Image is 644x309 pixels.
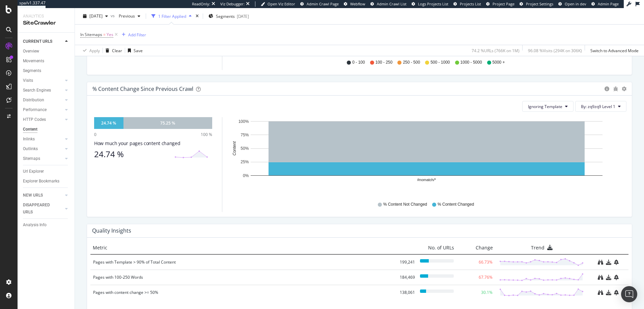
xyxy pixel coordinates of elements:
div: Movements [23,58,44,65]
a: Explorer Bookmarks [23,178,70,185]
div: Outlinks [23,145,38,152]
a: Content [23,126,70,133]
a: Projects List [453,1,481,7]
span: vs [111,12,116,18]
div: Apply [89,47,100,53]
text: 50% [241,146,249,151]
div: bell-plus [614,290,619,295]
div: binoculars [598,275,603,280]
div: Save [134,47,143,53]
a: NEW URLS [23,192,63,199]
button: Switch to Advanced Mode [588,45,639,56]
a: DISAPPEARED URLS [23,202,63,216]
span: Webflow [350,1,365,6]
span: In Sitemaps [80,32,102,37]
a: Project Page [486,1,514,7]
div: NEW URLS [23,192,43,199]
span: Previous [116,13,135,19]
span: Admin Crawl List [377,1,407,6]
div: SiteCrawler [23,19,69,27]
div: 75.25 % [160,120,175,126]
button: 1 Filter Applied [149,11,194,22]
span: Admin Crawl Page [307,1,339,6]
div: Pages with content change >= 50% [93,289,393,296]
a: Search Engines [23,87,63,94]
div: Change [459,244,493,251]
span: Project Settings [526,1,553,6]
h4: Quality Insights [92,226,131,235]
span: Segments [216,13,235,19]
div: Clear [112,47,122,53]
a: Open Viz Editor [261,1,295,7]
div: Trend [498,244,586,251]
div: download [606,290,611,295]
span: Open in dev [565,1,586,6]
div: Url Explorer [23,168,44,175]
div: 24.74 % [94,149,172,159]
div: Performance [23,106,47,113]
div: Viz Debugger: [220,1,245,7]
text: 25% [241,160,249,165]
div: gear [622,87,626,91]
text: 0% [243,173,249,178]
div: Content [23,126,37,133]
text: 75% [241,133,249,137]
div: DISAPPEARED URLS [23,202,57,216]
div: Visits [23,77,33,84]
div: Segments [23,67,41,74]
div: download [606,260,611,265]
text: #nomatch/* [417,178,436,182]
text: Content [232,141,237,156]
button: Apply [80,45,100,56]
div: 74.2 % URLs ( 766K on 1M ) [472,47,520,53]
a: Sitemaps [23,155,63,162]
div: Pages with 100-250 Words [93,274,393,281]
div: Add Filter [128,32,146,37]
span: Yes [107,30,113,39]
div: ReadOnly: [192,1,210,7]
div: Metric [93,244,393,251]
div: 0 [94,132,96,137]
span: 0 - 100 [352,60,365,65]
svg: A chart. [230,117,621,195]
div: 199,241 [398,259,415,266]
div: 1 Filter Applied [158,13,186,19]
text: 100% [239,119,249,124]
div: 24.74 % [101,120,116,126]
div: 96.08 % Visits ( 294K on 306K ) [528,47,582,53]
div: Explorer Bookmarks [23,178,59,185]
div: Search Engines [23,87,51,94]
a: Performance [23,106,63,113]
div: bell-plus [614,260,619,265]
a: Url Explorer [23,168,70,175]
div: 138,061 [398,289,415,296]
a: Admin Page [591,1,619,7]
a: Open in dev [558,1,586,7]
div: Open Intercom Messenger [621,286,637,302]
a: Analysis Info [23,221,70,229]
span: % Content Not Changed [383,202,427,207]
button: Add Filter [119,31,146,39]
div: Overview [23,48,39,55]
a: Inlinks [23,136,63,143]
div: % Content Change since Previous Crawl [92,85,193,92]
span: 1000 - 5000 [460,60,482,65]
a: Project Settings [520,1,553,7]
div: Analysis Info [23,221,47,229]
button: By: zq9zq9 Level 1 [575,101,626,112]
span: = [103,32,106,37]
a: Logs Projects List [412,1,448,7]
button: Clear [103,45,122,56]
div: binoculars [598,290,603,295]
button: Previous [116,11,143,22]
button: [DATE] [80,11,111,22]
div: times [194,13,200,20]
span: Projects List [460,1,481,6]
div: bug [613,87,618,91]
span: Admin Page [598,1,619,6]
div: 67.76% [479,274,493,280]
button: Ignoring Template [522,101,573,112]
div: Distribution [23,97,44,104]
a: Outlinks [23,145,63,152]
